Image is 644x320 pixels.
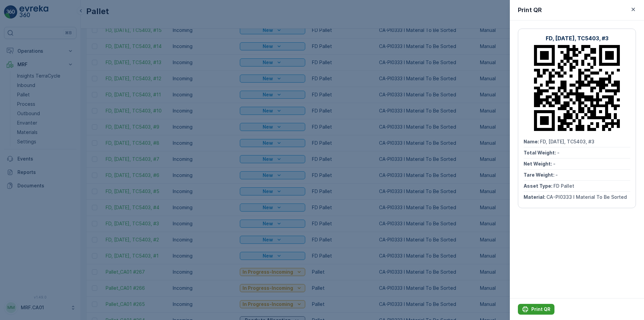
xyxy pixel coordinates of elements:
span: FD Pallet [553,183,574,189]
span: Net Weight : [6,132,35,138]
span: Tare Weight : [6,143,38,149]
p: FD, [DATE], TC5403, #3 [546,34,608,42]
span: Total Weight : [524,150,557,155]
span: FD Pallet [36,154,56,160]
span: CA-PI0333 I Material To Be Sorted [29,166,109,171]
span: Name : [524,139,540,144]
span: CA-PI0333 I Material To Be Sorted [546,194,627,200]
span: Asset Type : [524,183,553,189]
span: FD, [DATE], TC5403, #2 [22,110,76,116]
p: Print QR [531,306,550,313]
span: - [38,143,40,149]
span: Material : [6,166,29,171]
span: Asset Type : [6,154,36,160]
span: - [555,172,558,178]
span: - [39,121,42,127]
span: Net Weight : [524,161,553,167]
button: Print QR [518,304,554,315]
span: - [557,150,559,155]
span: - [35,132,38,138]
span: Total Weight : [6,121,39,127]
span: Material : [524,194,546,200]
p: Print QR [518,5,542,15]
span: - [553,161,555,167]
span: Tare Weight : [524,172,555,178]
span: Name : [6,110,22,116]
span: FD, [DATE], TC5403, #3 [540,139,594,144]
p: FD, [DATE], TC5403, #2 [290,6,353,14]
